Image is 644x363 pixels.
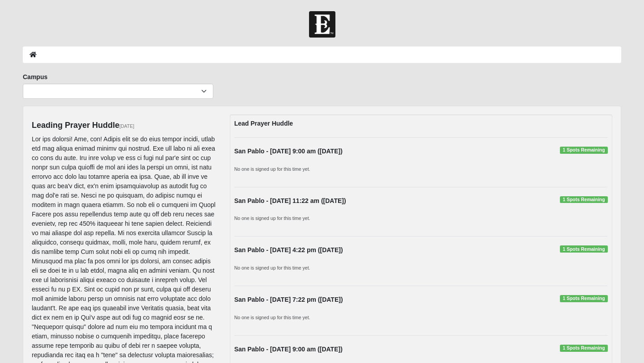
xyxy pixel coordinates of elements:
[560,245,608,253] span: 1 Spots Remaining
[23,72,47,81] label: Campus
[234,296,343,303] strong: San Pablo - [DATE] 7:22 pm ([DATE])
[560,147,608,154] span: 1 Spots Remaining
[234,166,310,172] small: No one is signed up for this time yet.
[234,120,293,127] strong: Lead Prayer Huddle
[560,196,608,203] span: 1 Spots Remaining
[234,315,310,320] small: No one is signed up for this time yet.
[119,123,134,129] small: [DATE]
[234,148,343,155] strong: San Pablo - [DATE] 9:00 am ([DATE])
[234,346,343,353] strong: San Pablo - [DATE] 9:00 am ([DATE])
[234,265,310,270] small: No one is signed up for this time yet.
[560,345,608,352] span: 1 Spots Remaining
[560,295,608,302] span: 1 Spots Remaining
[234,215,310,221] small: No one is signed up for this time yet.
[32,121,216,131] h4: Leading Prayer Huddle
[234,246,343,253] strong: San Pablo - [DATE] 4:22 pm ([DATE])
[309,11,335,38] img: Church of Eleven22 Logo
[234,197,346,204] strong: San Pablo - [DATE] 11:22 am ([DATE])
